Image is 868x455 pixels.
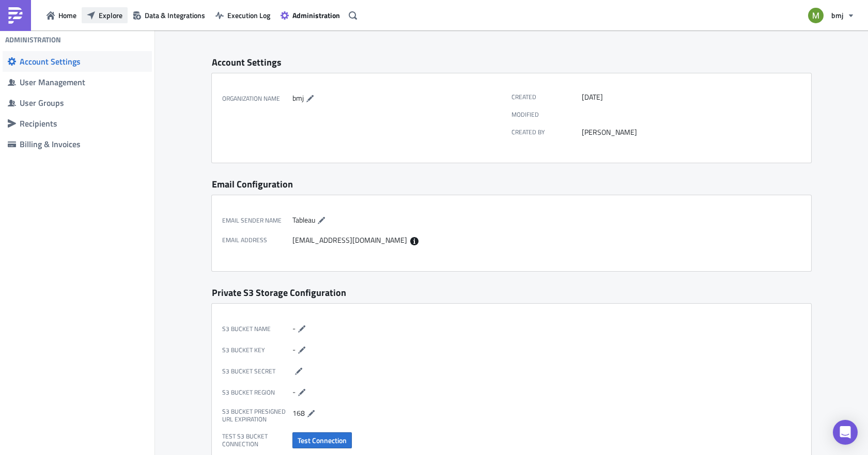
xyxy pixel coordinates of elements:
label: Email Address [222,236,292,245]
label: S3 Bucket Presigned URL expiration [222,407,292,423]
img: Avatar [807,7,825,24]
div: Private S3 Storage Configuration [212,287,811,299]
span: - [292,322,296,333]
label: Test S3 Bucket Connection [222,432,292,448]
div: Open Intercom Messenger [833,420,858,445]
button: Data & Integrations [128,7,210,23]
span: Test Connection [298,435,347,446]
label: Created by [512,128,582,137]
label: Modified [512,111,582,118]
div: [EMAIL_ADDRESS][DOMAIN_NAME] [292,236,506,245]
span: Execution Log [227,10,270,21]
span: Home [58,10,76,21]
div: User Groups [20,98,147,108]
div: [PERSON_NAME] [582,128,796,137]
label: Email Sender Name [222,214,292,227]
div: Recipients [20,118,147,129]
label: S3 Bucket Secret [222,365,292,378]
label: Created [512,92,582,102]
button: Administration [275,7,345,23]
span: - [292,343,296,354]
button: bmj [802,4,860,27]
div: Account Settings [20,56,147,67]
label: S3 Bucket Region [222,386,292,399]
h4: Administration [5,35,61,44]
span: Data & Integrations [145,10,205,21]
span: Tableau [292,214,315,225]
img: PushMetrics [7,7,24,24]
button: Execution Log [210,7,275,23]
span: Explore [99,10,122,21]
button: Test Connection [292,432,352,448]
span: Administration [292,10,340,21]
label: S3 Bucket Name [222,323,292,335]
time: 2025-02-17T11:27:52Z [582,92,603,102]
span: 168 [292,407,305,418]
div: Billing & Invoices [20,139,147,149]
label: S3 Bucket Key [222,344,292,356]
span: bmj [292,92,304,103]
div: Email Configuration [212,178,811,190]
button: Home [41,7,82,23]
span: - [292,386,296,397]
div: User Management [20,77,147,87]
span: bmj [831,10,843,21]
button: Explore [82,7,128,23]
div: Account Settings [212,56,811,68]
label: Organization Name [222,92,292,105]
